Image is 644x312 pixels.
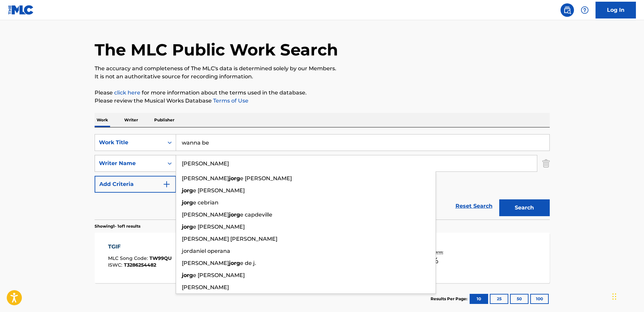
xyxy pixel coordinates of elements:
a: Reset Search [452,199,496,213]
a: click here [114,89,140,96]
img: MLC Logo [8,5,34,15]
p: The accuracy and completeness of The MLC's data is determined solely by our Members. [95,65,550,73]
span: ISWC : [108,262,124,268]
span: [PERSON_NAME] [PERSON_NAME] [182,236,277,242]
div: Help [578,3,591,17]
div: Writer Name [99,159,160,167]
h1: The MLC Public Work Search [95,40,338,60]
span: e cebrian [193,199,218,206]
a: Log In [596,2,636,18]
p: Please review the Musical Works Database [95,97,550,105]
button: 10 [470,294,488,304]
p: Results Per Page: [431,296,469,302]
span: TW99QU [149,255,172,261]
strong: jorg [182,187,193,194]
span: [PERSON_NAME] [182,260,229,266]
span: T3286254482 [124,262,156,268]
button: 50 [510,294,529,304]
span: e capdeville [240,211,272,218]
button: 25 [490,294,508,304]
a: Terms of Use [212,97,248,104]
span: e de j. [240,260,256,266]
a: Public Search [561,3,574,17]
strong: jorg [182,199,193,206]
img: Delete Criterion [542,155,550,172]
span: [PERSON_NAME] [182,284,229,290]
p: It is not an authoritative source for recording information. [95,73,550,81]
span: e [PERSON_NAME] [193,272,245,278]
p: Writer [122,113,140,127]
form: Search Form [95,134,550,220]
strong: jorg [229,260,240,266]
strong: jorg [229,175,240,182]
p: Work [95,113,110,127]
p: Please for more information about the terms used in the database. [95,89,550,97]
span: MLC Song Code : [108,255,149,261]
strong: jorg [182,224,193,230]
span: [PERSON_NAME] [182,211,229,218]
span: e [PERSON_NAME] [193,224,245,230]
button: Add Criteria [95,176,176,193]
div: TGIF [108,243,172,251]
span: e [PERSON_NAME] [193,187,245,194]
a: TGIFMLC Song Code:TW99QUISWC:T3286254482Writers (9)[PERSON_NAME], [PERSON_NAME], [PERSON_NAME], [... [95,233,550,283]
div: Drag [612,286,616,307]
span: e [PERSON_NAME] [240,175,292,182]
span: jordaniel operana [182,248,230,254]
strong: jorg [182,272,193,278]
span: [PERSON_NAME] [182,175,229,182]
p: Publisher [152,113,176,127]
img: search [563,6,571,14]
iframe: Chat Widget [610,280,644,312]
img: help [581,6,589,14]
button: 100 [530,294,549,304]
p: Showing 1 - 1 of 1 results [95,223,140,229]
strong: jorg [229,211,240,218]
button: Search [499,199,550,216]
img: 9d2ae6d4665cec9f34b9.svg [163,180,171,188]
div: Work Title [99,139,160,147]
